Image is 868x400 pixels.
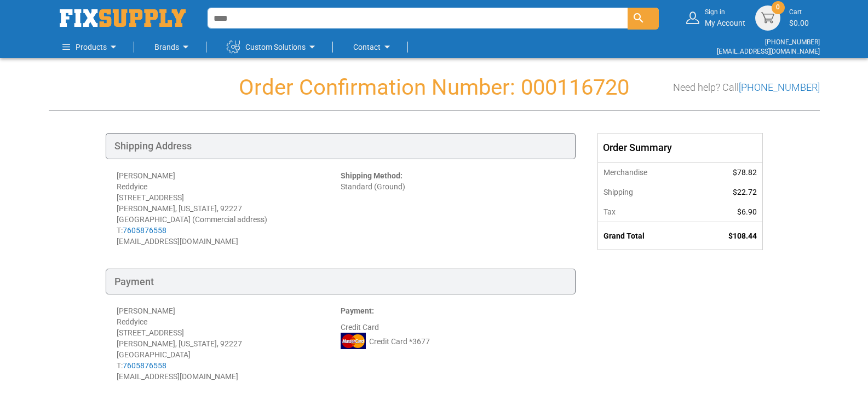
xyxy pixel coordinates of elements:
h3: Need help? Call [673,82,820,93]
span: 0 [776,3,780,12]
a: Contact [353,36,394,58]
small: Cart [789,8,809,17]
div: Credit Card [341,305,565,382]
th: Shipping [598,182,693,202]
a: [EMAIL_ADDRESS][DOMAIN_NAME] [717,48,820,55]
div: Order Summary [598,134,762,162]
a: [PHONE_NUMBER] [765,38,820,46]
span: $6.90 [737,207,757,216]
small: Sign in [705,8,745,17]
span: Credit Card *3677 [369,336,430,347]
strong: Shipping Method: [341,171,403,180]
img: MC [341,333,366,349]
a: 7605876558 [123,361,166,370]
div: [PERSON_NAME] Reddyice [STREET_ADDRESS] [PERSON_NAME], [US_STATE], 92227 [GEOGRAPHIC_DATA] T: [EM... [117,305,341,382]
a: Custom Solutions [227,36,319,58]
a: [PHONE_NUMBER] [739,82,820,93]
div: Payment [106,269,576,295]
div: [PERSON_NAME] Reddyice [STREET_ADDRESS] [PERSON_NAME], [US_STATE], 92227 [GEOGRAPHIC_DATA] (Comme... [117,170,341,247]
span: $108.44 [728,231,757,240]
div: Standard (Ground) [341,170,565,247]
th: Merchandise [598,162,693,182]
a: store logo [60,9,186,27]
div: Shipping Address [106,133,576,159]
span: $0.00 [789,19,809,27]
a: Brands [154,36,192,58]
span: $22.72 [733,188,757,196]
a: Products [62,36,120,58]
button: Search [628,8,659,30]
div: My Account [705,8,745,28]
span: $78.82 [733,168,757,177]
strong: Payment: [341,306,374,315]
h1: Order Confirmation Number: 000116720 [49,76,820,100]
a: 7605876558 [123,226,166,235]
strong: Grand Total [603,231,645,240]
img: Fix Industrial Supply [60,9,186,27]
th: Tax [598,202,693,222]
